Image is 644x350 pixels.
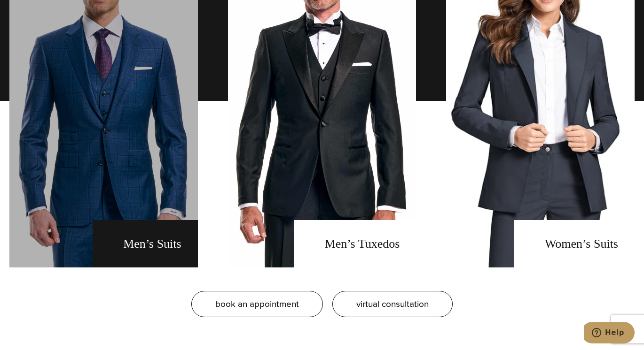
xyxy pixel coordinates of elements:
[332,291,453,317] a: virtual consultation
[191,291,323,317] a: book an appointment
[215,297,299,311] span: book an appointment
[584,322,635,345] iframe: Opens a widget where you can chat to one of our agents
[356,297,429,311] span: virtual consultation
